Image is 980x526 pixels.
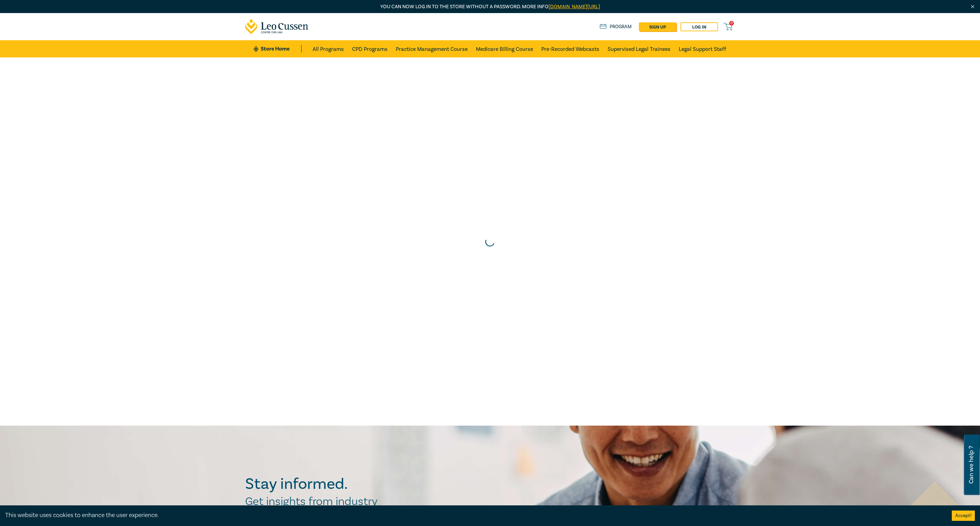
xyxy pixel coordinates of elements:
[5,511,941,520] div: This website uses cookies to enhance the user experience.
[639,22,676,31] a: sign up
[970,4,976,10] img: Close
[729,21,734,25] span: 0
[396,40,468,57] a: Practice Management Course
[548,3,600,10] a: [DOMAIN_NAME][URL]
[541,40,599,57] a: Pre-Recorded Webcasts
[679,40,726,57] a: Legal Support Staff
[608,40,671,57] a: Supervised Legal Trainees
[968,439,974,491] span: Can we help ?
[352,40,388,57] a: CPD Programs
[245,475,407,493] h2: Stay informed.
[600,23,632,31] a: Program
[476,40,533,57] a: Medicare Billing Course
[254,45,302,53] a: Store Home
[313,40,344,57] a: All Programs
[680,22,718,31] a: Log in
[952,511,975,521] button: Accept cookies
[245,3,735,11] p: You can now log in to the store without a password. More info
